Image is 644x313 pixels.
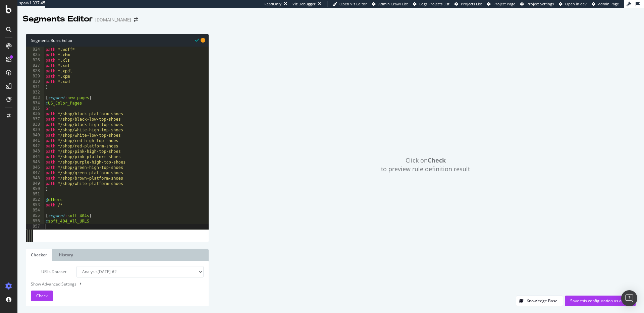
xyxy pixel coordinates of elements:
span: Open in dev [565,1,587,6]
div: 840 [26,133,44,138]
a: Checker [26,249,52,261]
button: Knowledge Base [516,296,563,306]
div: Save this configuration as active [570,298,630,304]
div: 849 [26,181,44,186]
div: 832 [26,90,44,95]
div: Knowledge Base [527,298,557,304]
div: 829 [26,74,44,79]
a: Logs Projects List [413,1,449,7]
div: 827 [26,63,44,68]
div: 844 [26,154,44,160]
div: 847 [26,170,44,176]
div: 835 [26,106,44,111]
div: 838 [26,122,44,127]
div: 839 [26,127,44,133]
div: 850 [26,186,44,192]
span: Project Page [493,1,515,6]
span: Admin Page [598,1,619,6]
div: 856 [26,218,44,224]
span: Projects List [461,1,482,6]
strong: Check [428,156,446,164]
div: 853 [26,202,44,208]
div: 854 [26,208,44,213]
div: Viz Debugger: [292,1,317,7]
div: Show Advanced Settings [26,281,199,287]
button: Save this configuration as active [565,296,636,306]
div: 834 [26,101,44,106]
div: 855 [26,213,44,218]
div: Segments Editor [23,13,93,25]
a: Project Page [487,1,515,7]
a: Project Settings [520,1,554,7]
div: 830 [26,79,44,84]
a: Projects List [454,1,482,7]
div: 825 [26,52,44,58]
div: ReadOnly: [264,1,282,7]
span: You have unsaved modifications [201,37,205,43]
div: 852 [26,197,44,202]
div: Segments Rules Editor [26,34,209,47]
label: URLs Dataset [26,266,71,277]
a: Open Viz Editor [333,1,367,7]
div: arrow-right-arrow-left [134,17,138,22]
div: 833 [26,95,44,101]
div: 836 [26,111,44,117]
div: 845 [26,160,44,165]
span: Open Viz Editor [339,1,367,6]
a: Open in dev [559,1,587,7]
div: Open Intercom Messenger [621,290,637,306]
div: 824 [26,47,44,52]
a: Admin Page [592,1,619,7]
span: Click on to preview rule definition result [381,156,470,173]
span: Logs Projects List [419,1,449,6]
div: 826 [26,58,44,63]
button: Check [31,291,53,301]
div: 842 [26,143,44,149]
div: 831 [26,84,44,90]
div: 828 [26,68,44,74]
span: Project Settings [527,1,554,6]
div: [DOMAIN_NAME] [95,16,131,23]
a: Knowledge Base [516,298,563,304]
div: 851 [26,192,44,197]
div: 846 [26,165,44,170]
a: History [54,249,78,261]
div: 843 [26,149,44,154]
div: 857 [26,224,44,229]
div: 837 [26,117,44,122]
a: Admin Crawl List [372,1,408,7]
span: Admin Crawl List [378,1,408,6]
div: 848 [26,176,44,181]
span: Syntax is valid [195,37,199,43]
span: Check [36,293,48,299]
div: 841 [26,138,44,143]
